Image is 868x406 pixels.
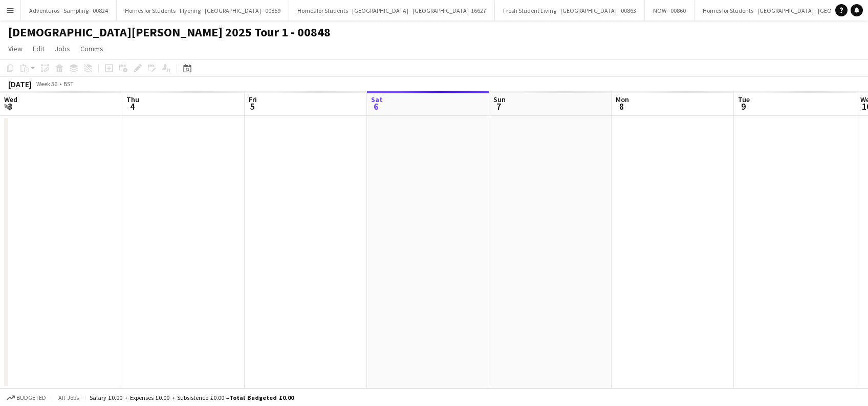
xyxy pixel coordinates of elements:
a: Comms [76,42,107,55]
span: Fri [249,95,257,104]
span: Total Budgeted £0.00 [229,394,294,401]
span: 3 [3,100,17,112]
span: Tue [738,95,750,104]
span: 8 [614,100,629,112]
button: NOW - 00860 [645,1,695,21]
a: Jobs [51,42,74,55]
button: Homes for Students - [GEOGRAPHIC_DATA] - [GEOGRAPHIC_DATA]-16627 [289,1,495,21]
span: Edit [33,44,45,53]
div: BST [63,80,74,88]
span: Comms [80,44,103,53]
span: 9 [736,100,750,112]
div: Salary £0.00 + Expenses £0.00 + Subsistence £0.00 = [90,394,294,401]
span: Thu [126,95,139,104]
button: Homes for Students - Flyering - [GEOGRAPHIC_DATA] - 00859 [117,1,289,21]
span: Sat [371,95,383,104]
span: Budgeted [16,394,46,401]
span: Wed [4,95,17,104]
button: Adventuros - Sampling - 00824 [21,1,117,21]
span: Week 36 [34,80,59,88]
span: 7 [492,100,506,112]
div: [DATE] [8,79,32,89]
span: 4 [125,100,139,112]
h1: [DEMOGRAPHIC_DATA][PERSON_NAME] 2025 Tour 1 - 00848 [8,25,331,40]
span: 6 [370,100,383,112]
span: 5 [247,100,257,112]
span: View [8,44,23,53]
button: Budgeted [5,392,48,403]
a: Edit [29,42,49,55]
span: Jobs [55,44,70,53]
button: Fresh Student Living - [GEOGRAPHIC_DATA] - 00863 [495,1,645,21]
span: All jobs [56,394,81,401]
a: View [4,42,27,55]
span: Mon [616,95,629,104]
span: Sun [493,95,506,104]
